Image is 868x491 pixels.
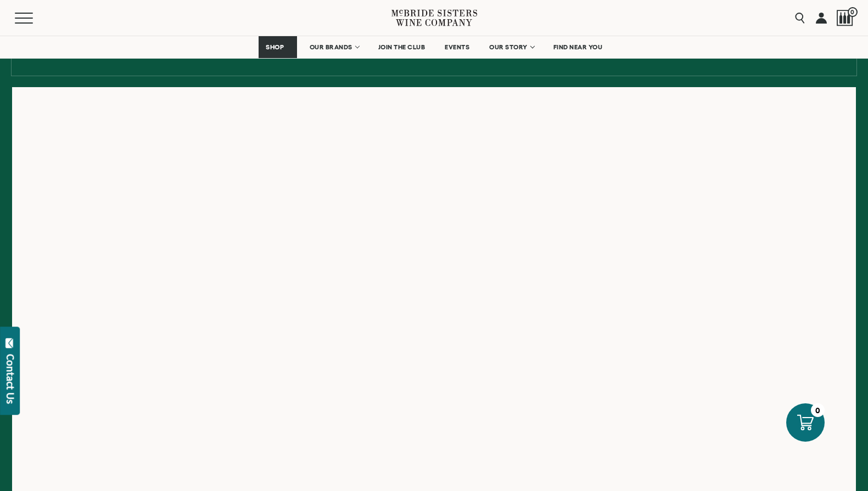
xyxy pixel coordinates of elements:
button: Mobile Menu Trigger [15,13,54,24]
span: SHOP [266,43,284,51]
a: EVENTS [438,36,477,58]
span: OUR BRANDS [310,43,352,51]
div: Contact Us [5,354,16,404]
span: OUR STORY [489,43,528,51]
a: OUR STORY [482,36,541,58]
span: FIND NEAR YOU [553,43,603,51]
span: 0 [848,7,858,17]
span: JOIN THE CLUB [378,43,425,51]
a: OUR BRANDS [303,36,366,58]
a: JOIN THE CLUB [371,36,433,58]
div: 0 [811,403,825,417]
iframe: Store Locator [12,87,856,429]
a: FIND NEAR YOU [546,36,610,58]
a: SHOP [259,36,297,58]
span: EVENTS [445,43,469,51]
